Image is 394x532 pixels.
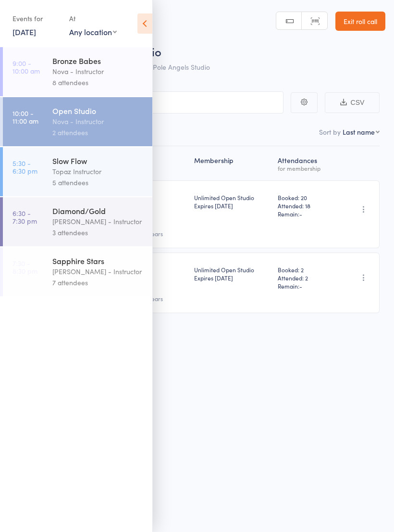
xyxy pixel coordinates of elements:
[12,109,38,125] time: 10:00 - 11:00 am
[343,127,375,137] div: Last name
[3,47,152,96] a: 9:00 -10:00 amBronze BabesNova - Instructor8 attendees
[325,92,380,113] button: CSV
[190,151,274,176] div: Membership
[153,62,210,72] span: Pole Angels Studio
[52,255,144,266] div: Sapphire Stars
[52,277,144,288] div: 7 attendees
[12,26,36,37] a: [DATE]
[3,147,152,196] a: 5:30 -6:30 pmSlow FlowTopaz Instructor5 attendees
[52,77,144,88] div: 8 attendees
[3,97,152,146] a: 10:00 -11:00 amOpen StudioNova - Instructor2 attendees
[12,159,37,175] time: 5:30 - 6:30 pm
[52,177,144,188] div: 5 attendees
[52,127,144,138] div: 2 attendees
[278,202,332,210] span: Attended: 18
[278,274,332,282] span: Attended: 2
[69,26,117,37] div: Any location
[52,55,144,66] div: Bronze Babes
[52,66,144,77] div: Nova - Instructor
[52,216,144,227] div: [PERSON_NAME] - Instructor
[52,155,144,166] div: Slow Flow
[194,193,270,210] div: Unlimited Open Studio
[299,282,302,290] span: -
[3,247,152,296] a: 7:30 -8:30 pmSapphire Stars[PERSON_NAME] - Instructor7 attendees
[12,209,37,225] time: 6:30 - 7:30 pm
[12,59,40,75] time: 9:00 - 10:00 am
[52,105,144,116] div: Open Studio
[52,166,144,177] div: Topaz Instructor
[319,127,341,137] label: Sort by
[194,274,270,282] div: Expires [DATE]
[12,11,60,26] div: Events for
[12,259,37,275] time: 7:30 - 8:30 pm
[194,202,270,210] div: Expires [DATE]
[52,266,144,277] div: [PERSON_NAME] - Instructor
[278,210,332,218] span: Remain:
[278,193,332,202] span: Booked: 20
[299,210,302,218] span: -
[278,282,332,290] span: Remain:
[52,227,144,238] div: 3 attendees
[52,116,144,127] div: Nova - Instructor
[3,197,152,246] a: 6:30 -7:30 pmDiamond/Gold[PERSON_NAME] - Instructor3 attendees
[69,11,117,26] div: At
[274,151,336,176] div: Atten­dances
[278,266,332,274] span: Booked: 2
[52,205,144,216] div: Diamond/Gold
[278,165,332,171] div: for membership
[194,266,270,282] div: Unlimited Open Studio
[335,12,385,31] a: Exit roll call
